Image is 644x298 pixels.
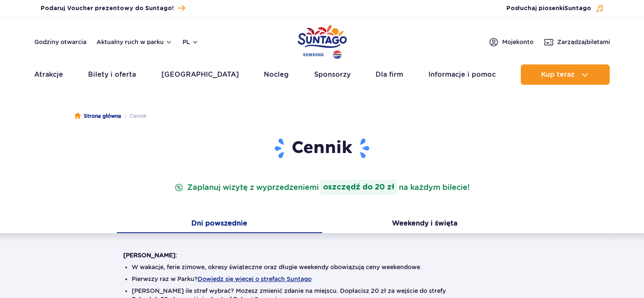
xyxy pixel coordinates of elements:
[564,6,591,11] span: Suntago
[41,3,185,14] a: Podaruj Voucher prezentowy do Suntago!
[541,71,575,78] span: Kup teraz
[314,64,351,85] a: Sponsorzy
[182,38,199,46] button: pl
[502,38,533,46] span: Moje konto
[489,37,533,47] a: Mojekonto
[321,180,397,195] strong: oszczędź do 20 zł
[376,64,403,85] a: Dla firm
[117,215,322,233] button: Dni powszednie
[97,39,172,45] button: Aktualny ruch w parku
[521,64,610,85] button: Kup teraz
[544,37,610,47] a: Zarządzajbiletami
[173,180,471,195] p: Zaplanuj wizytę z wyprzedzeniem na każdym bilecie!
[198,276,312,282] button: Dowiedz się więcej o strefach Suntago
[557,38,610,46] span: Zarządzaj biletami
[264,64,289,85] a: Nocleg
[41,4,174,13] span: Podaruj Voucher prezentowy do Suntago!
[428,64,496,85] a: Informacje i pomoc
[123,252,177,259] strong: [PERSON_NAME]:
[88,64,136,85] a: Bilety i oferta
[34,38,86,46] a: Godziny otwarcia
[121,112,146,120] li: Cennik
[75,112,121,120] a: Strona główna
[161,64,239,85] a: [GEOGRAPHIC_DATA]
[34,64,63,85] a: Atrakcje
[298,21,347,60] a: Park of Poland
[123,137,521,159] h1: Cennik
[132,263,513,271] li: W wakacje, ferie zimowe, okresy świąteczne oraz długie weekendy obowiązują ceny weekendowe.
[132,275,513,283] li: Pierwszy raz w Parku?
[322,215,528,233] button: Weekendy i święta
[506,4,604,13] button: Posłuchaj piosenkiSuntago
[506,4,591,13] span: Posłuchaj piosenki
